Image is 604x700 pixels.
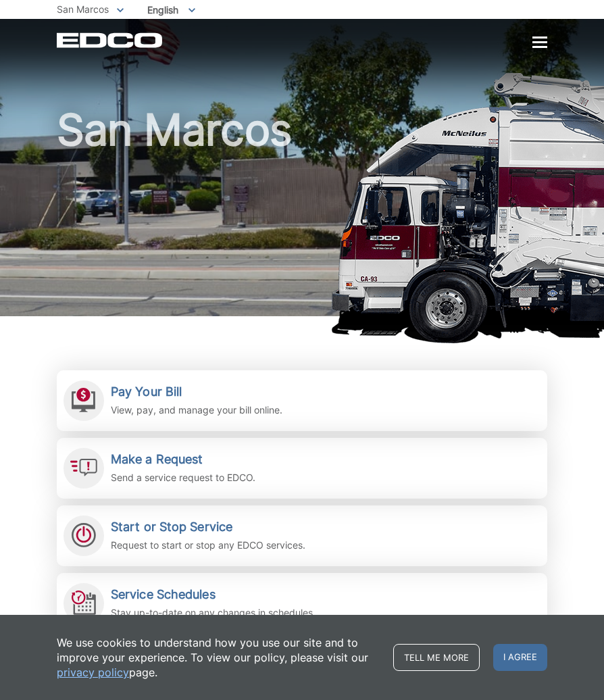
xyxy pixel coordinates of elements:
[57,3,109,15] span: San Marcos
[111,384,282,399] h2: Pay Your Bill
[111,538,305,553] p: Request to start or stop any EDCO services.
[111,470,255,485] p: Send a service request to EDCO.
[57,108,547,322] h1: San Marcos
[111,605,316,620] p: Stay up-to-date on any changes in schedules.
[57,438,547,499] a: Make a Request Send a service request to EDCO.
[57,665,129,680] a: privacy policy
[393,644,480,671] a: Tell me more
[57,32,164,48] a: EDCD logo. Return to the homepage.
[57,635,380,680] p: We use cookies to understand how you use our site and to improve your experience. To view our pol...
[111,403,282,418] p: View, pay, and manage your bill online.
[111,452,255,467] h2: Make a Request
[111,587,316,602] h2: Service Schedules
[493,644,547,671] span: I agree
[57,370,547,431] a: Pay Your Bill View, pay, and manage your bill online.
[57,573,547,634] a: Service Schedules Stay up-to-date on any changes in schedules.
[111,520,305,534] h2: Start or Stop Service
